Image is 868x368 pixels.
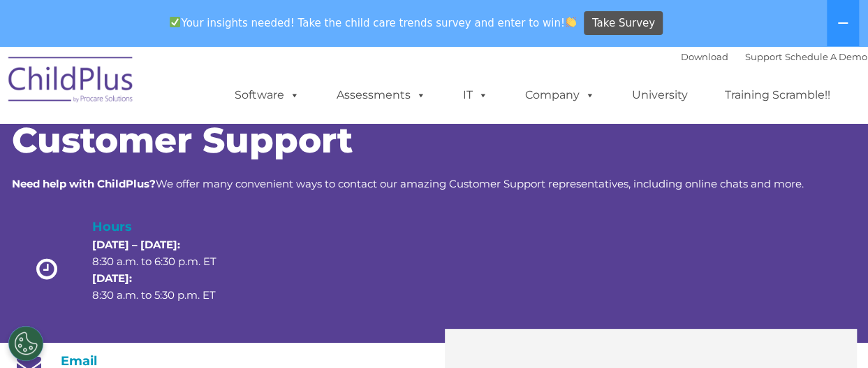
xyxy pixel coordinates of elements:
[566,17,576,27] img: 👏
[785,51,867,62] a: Schedule A Demo
[12,177,156,190] strong: Need help with ChildPlus?
[323,81,440,109] a: Assessments
[449,81,502,109] a: IT
[92,236,240,304] p: 8:30 a.m. to 6:30 p.m. ET 8:30 a.m. to 5:30 p.m. ET
[12,119,353,162] span: Customer Support
[92,238,180,251] strong: [DATE] – [DATE]:
[92,271,132,285] strong: [DATE]:
[511,81,609,109] a: Company
[170,17,180,27] img: ✅
[12,177,804,190] span: We offer many convenient ways to contact our amazing Customer Support representatives, including ...
[164,9,582,36] span: Your insights needed! Take the child care trends survey and enter to win!
[221,81,314,109] a: Software
[592,11,655,36] span: Take Survey
[584,11,663,36] a: Take Survey
[711,81,844,109] a: Training Scramble!!
[681,51,728,62] a: Download
[618,81,702,109] a: University
[8,326,43,361] button: Cookies Settings
[681,51,867,62] font: |
[745,51,782,62] a: Support
[1,47,141,117] img: ChildPlus by Procare Solutions
[92,217,240,236] h4: Hours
